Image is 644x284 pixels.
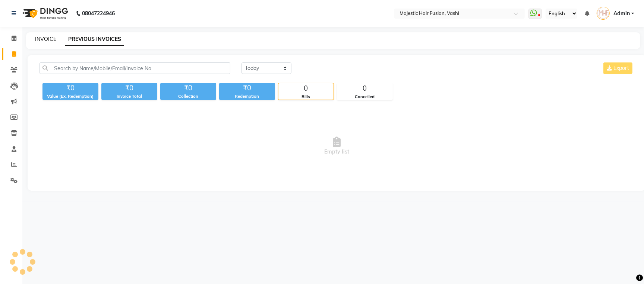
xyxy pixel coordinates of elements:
div: ₹0 [101,83,157,93]
div: ₹0 [219,83,275,93]
div: Collection [160,93,216,100]
div: Redemption [219,93,275,100]
span: Admin [613,10,630,17]
div: 0 [278,83,334,94]
a: INVOICE [35,36,56,42]
b: 08047224946 [82,3,115,24]
div: ₹0 [160,83,216,93]
input: Search by Name/Mobile/Email/Invoice No [40,62,230,74]
div: Cancelled [337,94,392,100]
span: Empty list [40,109,634,183]
img: logo [19,3,70,24]
div: Value (Ex. Redemption) [42,93,98,100]
img: Admin [597,7,610,20]
div: Invoice Total [101,93,157,100]
div: ₹0 [42,83,98,93]
a: PREVIOUS INVOICES [65,33,124,46]
div: 0 [337,83,392,94]
div: Bills [278,94,334,100]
